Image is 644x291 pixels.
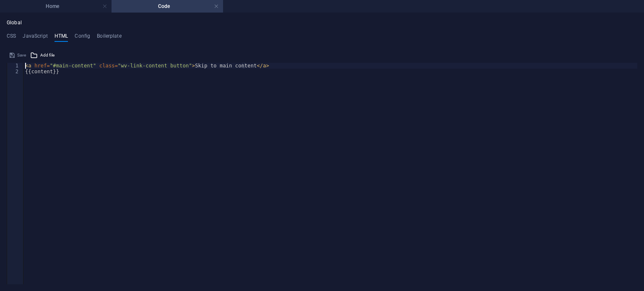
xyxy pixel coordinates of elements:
[75,33,90,42] h4: Config
[55,33,68,42] h4: HTML
[112,2,223,11] h4: Code
[40,50,55,60] span: Add file
[7,69,24,75] div: 2
[97,33,122,42] h4: Boilerplate
[7,63,24,69] div: 1
[29,50,56,60] button: Add file
[7,33,16,42] h4: CSS
[7,20,22,26] h4: Global
[23,33,47,42] h4: JavaScript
